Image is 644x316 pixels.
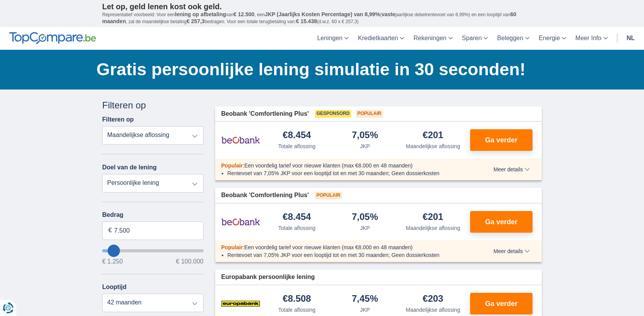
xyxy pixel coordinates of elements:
[360,142,370,150] div: JKP
[175,11,226,17] span: lening op afbetaling
[488,166,536,172] button: Meer details
[278,224,315,232] div: Totale aflossing
[622,27,639,50] a: nl
[352,294,378,304] div: 7,45%
[485,137,518,144] span: Ga verder
[228,251,465,259] li: Rentevoet van 7,05% JKP voor een looptijd tot en met 30 maanden; Geen dossierkosten
[102,211,204,218] label: Bedrag
[102,116,134,123] label: Filteren op
[221,244,243,250] span: Populair
[485,300,518,307] span: Ga verder
[494,167,530,172] span: Meer details
[215,162,472,169] div: :
[312,27,353,50] a: Leningen
[360,224,370,232] div: JKP
[470,293,533,314] button: Ga verder
[406,142,460,150] div: Maandelijkse aflossing
[102,99,204,112] div: Filteren op
[283,212,311,223] div: €8.454
[278,142,315,150] div: Totale aflossing
[221,212,260,232] img: product.pl.alt Beobank
[360,306,370,314] div: JKP
[215,243,472,251] div: :
[221,130,260,150] img: product.pl.alt Beobank
[315,110,351,118] span: Gesponsord
[409,27,457,50] a: Rekeningen
[278,306,315,314] div: Totale aflossing
[102,164,157,171] label: Doel van de lening
[244,244,413,250] span: Een voordelig tarief voor nieuwe klanten (max €8.000 en 48 maanden)
[423,294,443,304] div: €203
[406,224,460,232] div: Maandelijkse aflossing
[102,259,123,265] span: € 1.250
[353,27,409,50] a: Kredietkaarten
[102,11,542,25] p: Representatief voorbeeld: Voor een van , een ( jaarlijkse debetrentevoet van 8,99%) en een loopti...
[221,162,243,169] span: Populair
[315,192,342,199] span: Populair
[352,130,378,141] div: 7,05%
[296,18,317,24] span: € 15.438
[470,211,533,233] button: Ga verder
[283,130,311,141] div: €8.454
[494,248,530,254] span: Meer details
[108,226,112,235] span: €
[233,11,255,17] span: € 12.500
[356,110,383,118] span: Populair
[571,27,612,50] a: Meer Info
[221,191,309,200] span: Beobank 'Comfortlening Plus'
[488,248,536,254] button: Meer details
[381,11,395,17] span: vaste
[265,11,380,17] span: JKP (Jaarlijks Kosten Percentage) van 8,99%
[228,169,465,177] li: Rentevoet van 7,05% JKP voor een looptijd tot en met 30 maanden; Geen dossierkosten
[457,27,493,50] a: Sparen
[221,294,260,313] img: product.pl.alt Europabank
[406,306,460,314] div: Maandelijkse aflossing
[244,162,413,169] span: Een voordelig tarief voor nieuwe klanten (max €8.000 en 48 maanden)
[470,129,533,151] button: Ga verder
[221,273,315,282] span: Europabank persoonlijke lening
[176,259,203,265] span: € 100.000
[423,130,443,141] div: €201
[485,218,518,225] span: Ga verder
[534,27,571,50] a: Energie
[221,110,309,118] span: Beobank 'Comfortlening Plus'
[352,212,378,223] div: 7,05%
[283,294,311,304] div: €8.508
[492,27,534,50] a: Beleggen
[102,284,126,291] label: Looptijd
[9,32,96,44] img: TopCompare
[187,18,205,24] span: € 257,3
[102,249,204,252] input: wantToBorrow
[96,57,542,81] h1: Gratis persoonlijke lening simulatie in 30 seconden!
[102,2,542,11] p: Let op, geld lenen kost ook geld.
[102,11,516,24] span: 60 maanden
[423,212,443,223] div: €201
